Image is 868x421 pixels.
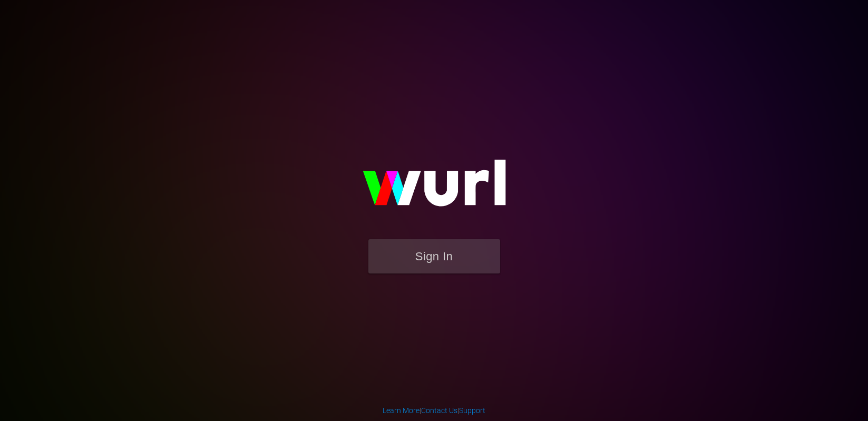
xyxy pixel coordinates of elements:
img: wurl-logo-on-black-223613ac3d8ba8fe6dc639794a292ebdb59501304c7dfd60c99c58986ef67473.svg [329,137,540,239]
a: Learn More [383,406,420,415]
button: Sign In [368,239,500,273]
a: Contact Us [421,406,457,415]
a: Support [459,406,485,415]
div: | | [383,405,485,416]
